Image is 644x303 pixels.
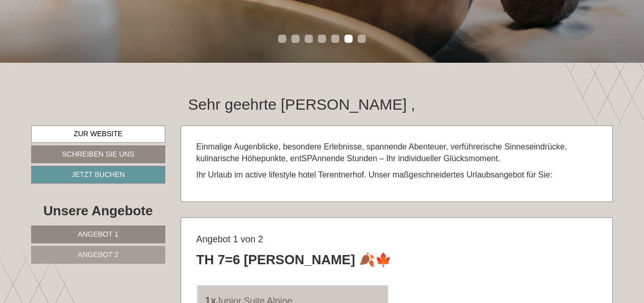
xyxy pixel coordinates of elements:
h1: Sehr geehrte [PERSON_NAME] , [188,96,415,113]
a: Jetzt buchen [31,166,165,184]
div: TH 7=6 [PERSON_NAME] 🍂🍁 [196,250,392,269]
p: Ihr Urlaub im active lifestyle hotel Terentnerhof. Unser maßgeschneidertes Urlaubsangebot für Sie: [196,169,598,181]
div: Unsere Angebote [31,201,165,220]
span: Angebot 1 von 2 [196,234,263,244]
p: Einmalige Augenblicke, besondere Erlebnisse, spannende Abenteuer, verführerische Sinneseindrücke,... [196,141,598,165]
a: Zur Website [31,125,165,143]
a: Schreiben Sie uns [31,145,165,163]
span: Angebot 1 [78,230,118,238]
span: Angebot 2 [78,250,118,259]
